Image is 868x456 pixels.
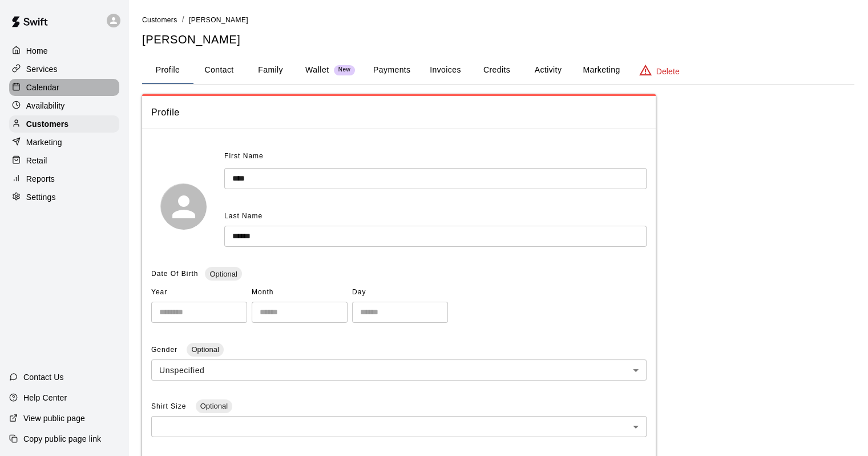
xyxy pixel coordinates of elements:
p: Contact Us [23,371,64,383]
p: Copy public page link [23,433,101,445]
button: Invoices [419,57,471,84]
div: basic tabs example [142,57,854,84]
p: Help Center [23,392,67,403]
span: Optional [196,402,232,410]
button: Family [245,57,296,84]
span: Day [352,283,448,302]
span: Profile [151,105,647,120]
button: Marketing [574,57,629,84]
a: Services [9,61,119,78]
nav: breadcrumb [142,14,854,26]
button: Contact [193,57,245,84]
p: Calendar [26,82,59,93]
p: Wallet [305,64,329,76]
button: Credits [471,57,522,84]
h5: [PERSON_NAME] [142,32,854,47]
a: Customers [142,15,177,24]
div: Unspecified [151,359,647,381]
span: New [334,66,355,74]
p: Reports [26,173,55,185]
a: Availability [9,97,119,114]
a: Customers [9,115,119,133]
span: Optional [205,270,241,278]
span: Year [151,283,247,302]
button: Profile [142,57,193,84]
span: Optional [187,345,223,354]
p: Retail [26,155,47,166]
p: View public page [23,413,85,424]
span: [PERSON_NAME] [189,16,248,24]
span: Shirt Size [151,402,189,410]
a: Home [9,42,119,59]
span: Gender [151,346,180,354]
span: Date Of Birth [151,270,198,278]
li: / [182,14,184,26]
a: Retail [9,152,119,169]
span: First Name [224,147,264,166]
a: Settings [9,189,119,206]
button: Payments [364,57,419,84]
button: Activity [522,57,574,84]
p: Delete [656,66,680,77]
p: Customers [26,118,68,130]
a: Reports [9,170,119,187]
p: Settings [26,191,56,203]
p: Availability [26,100,65,111]
a: Calendar [9,79,119,96]
span: Customers [142,16,177,24]
p: Services [26,63,58,75]
a: Marketing [9,134,119,151]
span: Month [252,283,348,302]
p: Marketing [26,137,62,148]
p: Home [26,45,48,57]
span: Last Name [224,212,263,220]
